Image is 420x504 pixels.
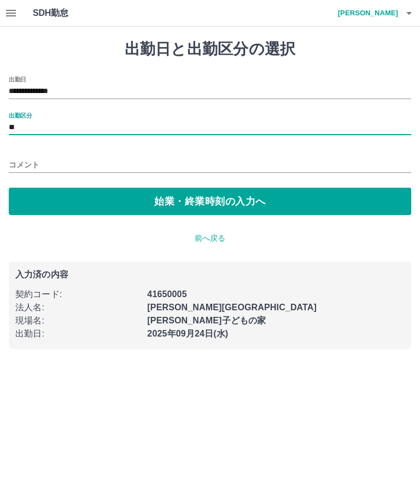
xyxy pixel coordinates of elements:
p: 出勤日 : [15,327,141,340]
label: 出勤区分 [9,111,32,119]
p: 契約コード : [15,288,141,301]
p: 現場名 : [15,314,141,327]
p: 入力済の内容 [15,270,405,279]
button: 始業・終業時刻の入力へ [9,188,411,215]
p: 前へ戻る [9,233,411,244]
b: [PERSON_NAME][GEOGRAPHIC_DATA] [147,303,317,312]
h1: 出勤日と出勤区分の選択 [9,40,411,59]
p: 法人名 : [15,301,141,314]
b: [PERSON_NAME]子どもの家 [147,316,266,325]
label: 出勤日 [9,75,26,83]
b: 2025年09月24日(水) [147,329,228,338]
b: 41650005 [147,289,186,299]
